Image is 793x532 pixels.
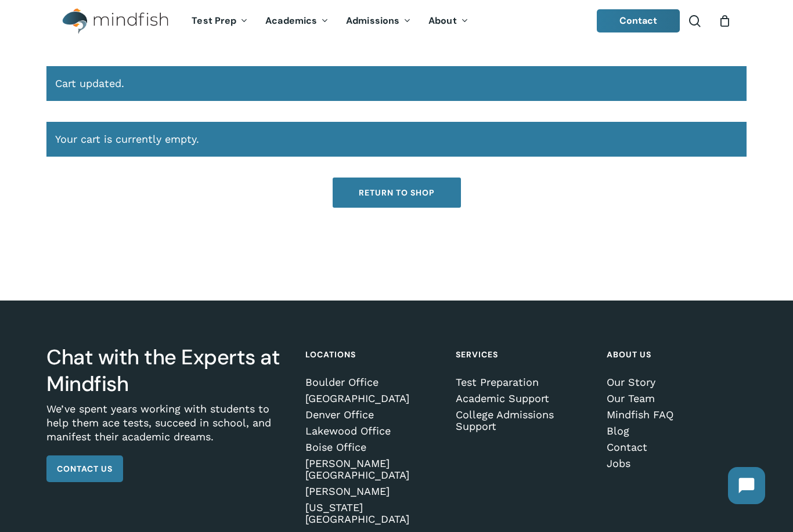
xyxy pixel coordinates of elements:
[337,16,420,26] a: Admissions
[716,455,777,516] iframe: Chatbot
[46,402,291,455] p: We’ve spent years working with students to help them ace tests, succeed in school, and manifest t...
[305,377,442,388] a: Boulder Office
[305,458,442,481] a: [PERSON_NAME][GEOGRAPHIC_DATA]
[46,66,747,101] div: Cart updated.
[305,486,442,497] a: [PERSON_NAME]
[46,455,123,482] a: Contact Us
[456,393,592,404] a: Academic Support
[192,15,236,27] span: Test Prep
[607,458,743,469] a: Jobs
[607,441,743,453] a: Contact
[265,15,317,27] span: Academics
[607,344,743,365] h4: About Us
[607,425,743,437] a: Blog
[607,409,743,421] a: Mindfish FAQ
[597,9,680,32] a: Contact
[305,441,442,453] a: Boise Office
[305,393,442,404] a: [GEOGRAPHIC_DATA]
[333,178,461,208] a: Return to shop
[305,409,442,421] a: Denver Office
[46,344,291,397] h3: Chat with the Experts at Mindfish
[257,16,337,26] a: Academics
[57,463,113,475] span: Contact Us
[305,502,442,525] a: [US_STATE][GEOGRAPHIC_DATA]
[456,344,592,365] h4: Services
[420,16,477,26] a: About
[346,15,399,27] span: Admissions
[305,425,442,437] a: Lakewood Office
[607,377,743,388] a: Our Story
[305,344,442,365] h4: Locations
[619,15,658,27] span: Contact
[456,409,592,432] a: College Admissions Support
[46,122,747,157] div: Your cart is currently empty.
[428,15,457,27] span: About
[183,16,257,26] a: Test Prep
[456,377,592,388] a: Test Preparation
[607,393,743,404] a: Our Team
